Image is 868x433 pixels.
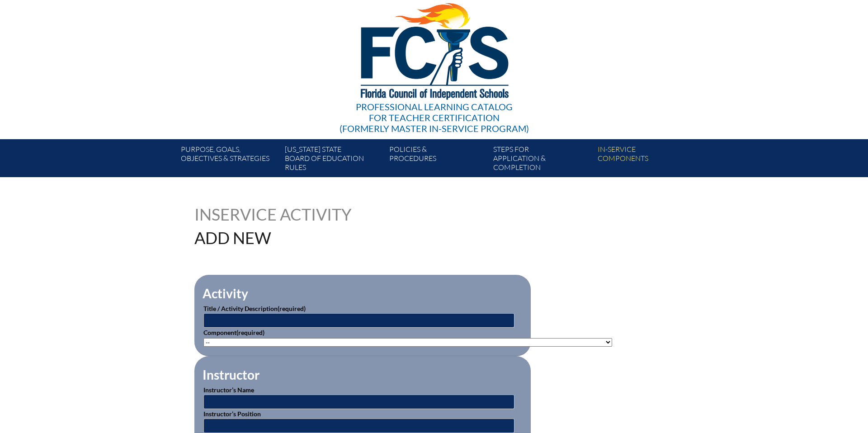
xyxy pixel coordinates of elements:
[278,305,306,312] span: (required)
[203,338,612,347] select: activity_component[data][]
[203,329,264,336] label: Component
[281,143,385,177] a: [US_STATE] StateBoard of Education rules
[369,112,500,123] span: for Teacher Certification
[194,206,377,222] h1: Inservice Activity
[203,410,261,418] label: Instructor’s Position
[594,143,698,177] a: In-servicecomponents
[236,329,264,336] span: (required)
[202,286,249,301] legend: Activity
[203,386,254,394] label: Instructor’s Name
[386,143,490,177] a: Policies &Procedures
[177,143,281,177] a: Purpose, goals,objectives & strategies
[340,101,529,134] div: Professional Learning Catalog (formerly Master In-service Program)
[203,305,306,312] label: Title / Activity Description
[194,230,491,246] h1: Add New
[202,367,260,382] legend: Instructor
[490,143,594,177] a: Steps forapplication & completion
